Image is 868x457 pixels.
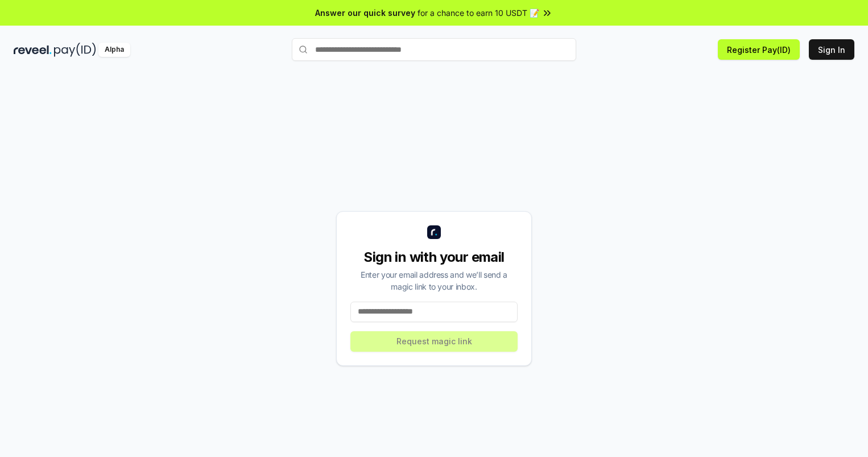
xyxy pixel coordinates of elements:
div: Enter your email address and we’ll send a magic link to your inbox. [350,269,518,293]
img: logo_small [427,225,441,239]
div: Sign in with your email [350,248,518,266]
button: Register Pay(ID) [718,39,800,60]
img: pay_id [54,43,96,57]
span: Answer our quick survey [315,7,415,19]
button: Sign In [809,39,854,60]
span: for a chance to earn 10 USDT 📝 [418,7,539,19]
img: reveel_dark [14,43,52,57]
div: Alpha [98,43,130,57]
